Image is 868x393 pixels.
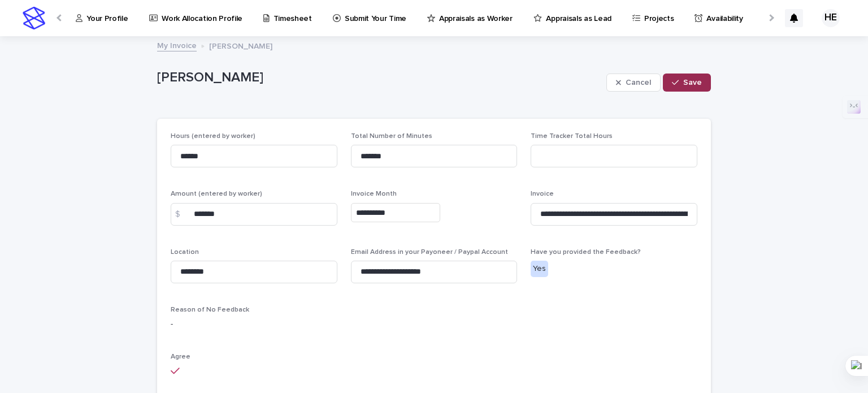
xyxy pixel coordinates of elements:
[171,133,255,140] span: Hours (entered by worker)
[209,39,272,51] p: [PERSON_NAME]
[626,79,651,87] span: Cancel
[663,74,711,92] button: Save
[531,261,548,277] div: Yes
[23,7,45,29] img: stacker-logo-s-only.png
[822,9,840,27] div: HE
[351,191,397,197] span: Invoice Month
[157,70,602,86] p: [PERSON_NAME]
[171,318,697,330] p: -
[171,203,193,226] div: $
[531,133,613,140] span: Time Tracker Total Hours
[683,79,702,87] span: Save
[171,353,190,360] span: Agree
[157,38,197,51] a: My Invoice
[171,306,249,313] span: Reason of No Feedback
[171,249,199,256] span: Location
[171,191,262,197] span: Amount (entered by worker)
[606,74,661,92] button: Cancel
[531,191,554,197] span: Invoice
[351,249,508,256] span: Email Address in your Payoneer / Paypal Account
[531,249,641,256] span: Have you provided the Feedback?
[351,133,432,140] span: Total Number of Minutes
